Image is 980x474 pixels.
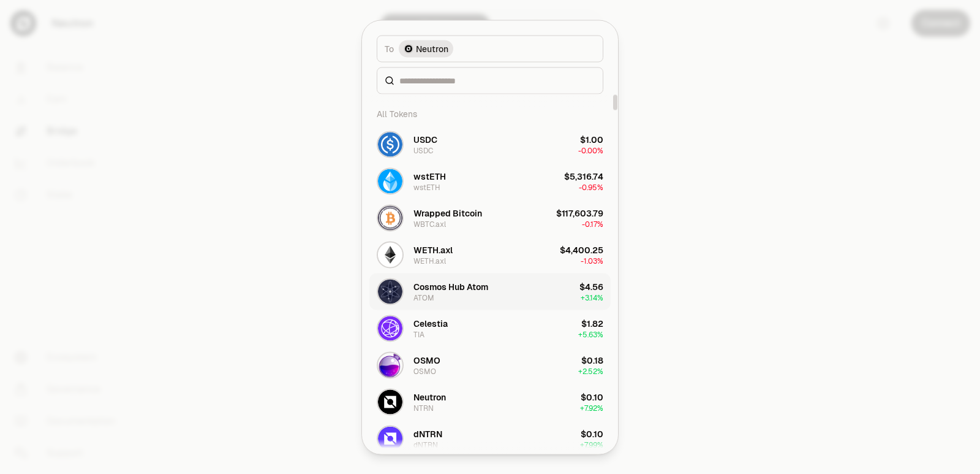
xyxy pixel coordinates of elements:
[413,256,446,266] div: WETH.axl
[413,145,433,155] div: USDC
[580,403,603,413] span: + 7.92%
[581,391,603,403] div: $0.10
[413,182,440,192] div: wstETH
[581,354,603,366] div: $0.18
[413,354,440,366] div: OSMO
[378,353,402,377] img: OSMO Logo
[560,243,603,256] div: $4,400.25
[579,280,603,292] div: $4.56
[416,42,448,55] span: Neutron
[413,133,437,145] div: USDC
[369,420,611,457] button: dNTRN LogodNTRNdNTRN$0.10+7.99%
[564,170,603,182] div: $5,316.74
[413,292,434,302] div: ATOM
[579,182,603,192] span: -0.95%
[556,207,603,219] div: $117,603.79
[578,145,603,155] span: -0.00%
[369,236,611,273] button: WETH.axl LogoWETH.axlWETH.axl$4,400.25-1.03%
[378,169,402,193] img: wstETH Logo
[369,383,611,420] button: NTRN LogoNeutronNTRN$0.10+7.92%
[404,44,413,53] img: Neutron Logo
[581,256,603,266] span: -1.03%
[580,440,603,449] span: + 7.99%
[385,42,394,55] span: To
[369,310,611,346] button: TIA LogoCelestiaTIA$1.82+5.63%
[413,170,446,182] div: wstETH
[378,426,402,451] img: dNTRN Logo
[369,199,611,236] button: WBTC.axl LogoWrapped BitcoinWBTC.axl$117,603.79-0.17%
[413,207,482,219] div: Wrapped Bitcoin
[581,317,603,329] div: $1.82
[580,133,603,145] div: $1.00
[413,403,434,413] div: NTRN
[582,219,603,229] span: -0.17%
[378,205,402,230] img: WBTC.axl Logo
[369,126,611,162] button: USDC LogoUSDCUSDC$1.00-0.00%
[377,35,603,62] button: ToNeutron LogoNeutron
[578,366,603,376] span: + 2.52%
[378,279,402,304] img: ATOM Logo
[369,273,611,310] button: ATOM LogoCosmos Hub AtomATOM$4.56+3.14%
[578,329,603,339] span: + 5.63%
[378,242,402,267] img: WETH.axl Logo
[413,243,453,256] div: WETH.axl
[581,292,603,302] span: + 3.14%
[413,366,436,376] div: OSMO
[378,389,402,414] img: NTRN Logo
[413,280,488,292] div: Cosmos Hub Atom
[413,427,442,440] div: dNTRN
[413,219,446,229] div: WBTC.axl
[413,391,446,403] div: Neutron
[369,162,611,199] button: wstETH LogowstETHwstETH$5,316.74-0.95%
[369,346,611,383] button: OSMO LogoOSMOOSMO$0.18+2.52%
[369,101,611,126] div: All Tokens
[413,329,424,339] div: TIA
[378,316,402,340] img: TIA Logo
[378,132,402,156] img: USDC Logo
[413,440,438,449] div: dNTRN
[581,427,603,440] div: $0.10
[413,317,448,329] div: Celestia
